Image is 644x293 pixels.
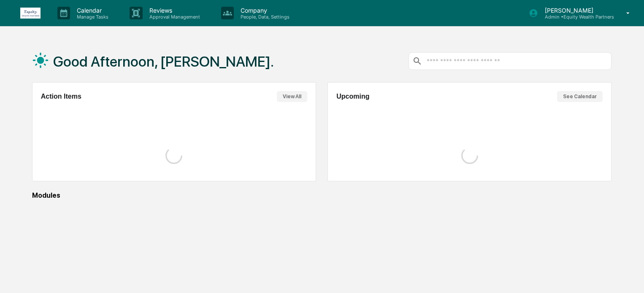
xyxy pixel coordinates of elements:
h2: Upcoming [336,93,369,100]
button: See Calendar [557,91,603,102]
p: People, Data, Settings [234,14,294,20]
p: Admin • Equity Wealth Partners [538,14,614,20]
h2: Action Items [41,93,81,100]
p: Company [234,7,294,14]
img: logo [20,8,41,19]
p: [PERSON_NAME] [538,7,614,14]
h1: Good Afternoon, [PERSON_NAME]. [53,53,274,70]
p: Calendar [70,7,113,14]
p: Manage Tasks [70,14,113,20]
p: Approval Management [143,14,204,20]
p: Reviews [143,7,204,14]
button: View All [277,91,307,102]
div: Modules [32,191,612,199]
